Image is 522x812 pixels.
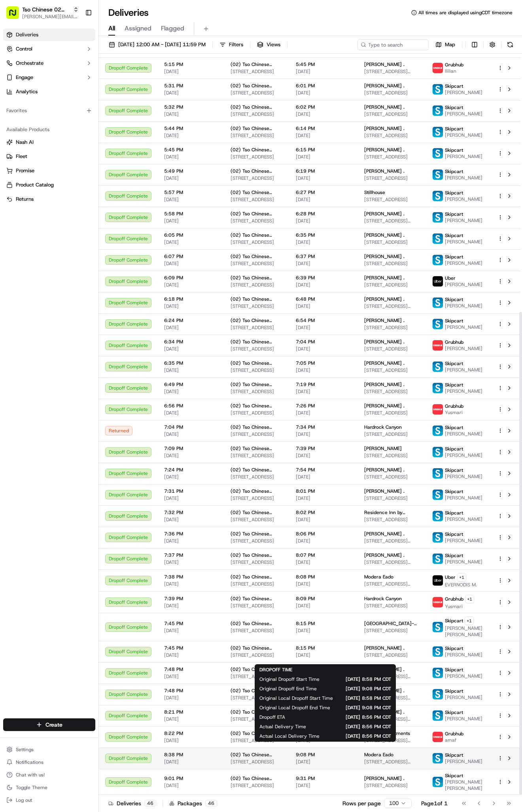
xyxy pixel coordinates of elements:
button: Refresh [505,39,516,50]
button: Tso Chinese 02 Arbor [22,6,70,13]
button: Views [253,39,284,50]
span: 7:19 PM [296,381,352,388]
span: [STREET_ADDRESS] [231,324,283,331]
span: [DATE] [296,218,352,224]
span: [PERSON_NAME][EMAIL_ADDRESS][DOMAIN_NAME] [22,13,79,20]
img: profile_skipcart_partner.png [433,298,443,308]
button: Start new chat [134,78,144,87]
span: [DATE] [296,132,352,139]
span: (02) Tso Chinese Takeout & Delivery [GEOGRAPHIC_DATA] [231,403,283,409]
span: [PERSON_NAME] . [364,168,405,174]
span: (02) Tso Chinese Takeout & Delivery [GEOGRAPHIC_DATA] [231,147,283,153]
img: profile_skipcart_partner.png [433,170,443,180]
span: Skipcart [445,232,463,239]
img: 1736555255976-a54dd68f-1ca7-489b-9aae-adbdc363a1c4 [8,75,22,90]
span: 6:39 PM [296,275,352,281]
span: [STREET_ADDRESS] [231,90,283,96]
button: +1 [465,595,474,603]
span: 7:05 PM [296,360,352,366]
span: 5:45 PM [296,61,352,68]
span: [DATE] [164,175,218,181]
span: [DATE] [164,111,218,117]
span: Knowledge Base [16,177,61,185]
span: [STREET_ADDRESS] [364,260,420,267]
span: 5:45 PM [164,147,218,153]
span: [STREET_ADDRESS] [231,346,283,352]
span: 6:02 PM [296,104,352,110]
span: 7:04 PM [164,424,218,430]
span: [DATE] [110,144,126,150]
span: 6:28 PM [296,211,352,217]
span: llilian [445,68,463,74]
span: [STREET_ADDRESS] [364,111,420,117]
img: profile_skipcart_partner.png [433,511,443,521]
span: [STREET_ADDRESS] [231,410,283,416]
span: [STREET_ADDRESS] [231,367,283,373]
img: profile_skipcart_partner.png [433,148,443,158]
span: [DATE] [164,239,218,245]
span: Skipcart [445,147,463,153]
span: 6:35 PM [164,360,218,366]
span: Skipcart [445,168,463,175]
span: Returns [16,196,34,203]
span: (02) Tso Chinese Takeout & Delivery [GEOGRAPHIC_DATA] [231,104,283,110]
span: [DATE] [296,388,352,395]
span: [PERSON_NAME] . [364,339,405,345]
span: Assigned [125,24,151,33]
span: (02) Tso Chinese Takeout & Delivery [GEOGRAPHIC_DATA] [231,381,283,388]
img: profile_skipcart_partner.png [433,554,443,564]
button: Toggle Theme [3,782,95,793]
img: profile_skipcart_partner.png [433,710,443,721]
span: [PERSON_NAME] [25,122,64,129]
span: [DATE] [164,431,218,437]
a: Powered byPylon [56,196,96,202]
span: [DATE] [296,111,352,117]
span: [STREET_ADDRESS][PERSON_NAME] [364,68,420,75]
span: [PERSON_NAME] [445,196,482,202]
div: 💻 [67,177,73,184]
span: [PERSON_NAME] [445,132,482,138]
span: 5:15 PM [164,61,218,68]
span: [STREET_ADDRESS] [364,324,420,331]
span: [PERSON_NAME] . [364,125,405,132]
span: [STREET_ADDRESS] [364,346,420,352]
button: Promise [3,164,95,177]
span: Pylon [79,196,96,202]
span: [STREET_ADDRESS] [231,260,283,267]
span: [STREET_ADDRESS] [231,154,283,160]
span: [DATE] [164,260,218,267]
img: 5e692f75ce7d37001a5d71f1 [433,63,443,73]
span: [STREET_ADDRESS] [231,239,283,245]
span: Analytics [16,88,38,95]
span: [STREET_ADDRESS] [231,111,283,117]
a: Deliveries [3,28,95,41]
span: 6:35 PM [296,232,352,238]
img: profile_skipcart_partner.png [433,84,443,94]
img: profile_skipcart_partner.png [433,255,443,265]
span: [STREET_ADDRESS] [364,367,420,373]
button: Tso Chinese 02 Arbor[PERSON_NAME][EMAIL_ADDRESS][DOMAIN_NAME] [3,3,82,22]
img: profile_skipcart_partner.png [433,191,443,201]
button: Orchestrate [3,57,95,70]
img: 1738778727109-b901c2ba-d612-49f7-a14d-d897ce62d23f [17,75,31,90]
span: Promise [16,167,34,174]
span: Grubhub [445,62,463,68]
img: profile_skipcart_partner.png [433,646,443,657]
span: (02) Tso Chinese Takeout & Delivery [GEOGRAPHIC_DATA] [231,360,283,366]
span: Skipcart [445,211,463,217]
span: [STREET_ADDRESS] [364,410,420,416]
span: [DATE] [164,218,218,224]
img: 5e692f75ce7d37001a5d71f1 [433,597,443,607]
button: Nash AI [3,136,95,149]
span: Skipcart [445,126,463,132]
span: (02) Tso Chinese Takeout & Delivery [GEOGRAPHIC_DATA] [231,275,283,281]
span: [PERSON_NAME] [445,345,482,352]
span: Map [445,41,455,48]
button: Create [3,718,95,731]
span: (02) Tso Chinese Takeout & Delivery [GEOGRAPHIC_DATA] [231,339,283,345]
span: [DATE] [296,260,352,267]
span: 6:49 PM [164,381,218,388]
span: (02) Tso Chinese Takeout & Delivery [GEOGRAPHIC_DATA] [231,211,283,217]
span: [PERSON_NAME] . [364,104,405,110]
